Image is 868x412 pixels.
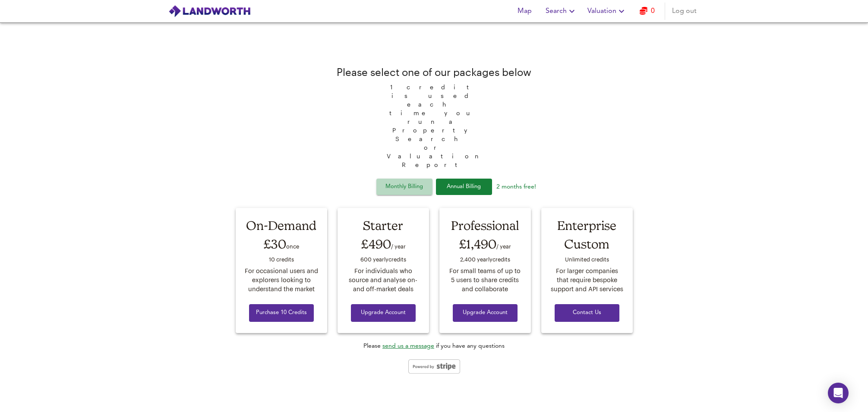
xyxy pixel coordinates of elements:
[351,304,416,322] button: Upgrade Account
[448,217,523,234] div: Professional
[448,254,523,267] div: 2,400 yearly credit s
[244,267,319,293] div: For occasional users and explorers looking to understand the market
[168,5,251,18] img: logo
[363,342,505,350] div: Please if you have any questions
[496,243,511,249] span: / year
[244,217,319,234] div: On-Demand
[453,304,518,322] button: Upgrade Account
[460,308,511,318] span: Upgrade Account
[358,308,409,318] span: Upgrade Account
[382,343,434,349] a: send us a message
[376,179,432,195] button: Monthly Billing
[391,243,406,249] span: / year
[634,3,661,20] button: 0
[828,383,849,403] div: Open Intercom Messenger
[346,234,421,254] div: £490
[514,5,535,17] span: Map
[549,267,625,293] div: For larger companies that require bespoke support and API services
[346,267,421,293] div: For individuals who source and analyse on- and off-market deals
[549,234,625,254] div: Custom
[448,267,523,293] div: For small teams of up to 5 users to share credits and collaborate
[408,359,460,374] img: stripe-logo
[346,217,421,234] div: Starter
[669,3,700,20] button: Log out
[337,65,531,79] div: Please select one of our packages below
[496,184,536,190] span: 2 months free!
[244,234,319,254] div: £30
[249,304,314,322] button: Purchase 10 Credits
[383,182,426,192] span: Monthly Billing
[587,5,627,17] span: Valuation
[286,243,299,249] span: once
[555,304,619,322] button: Contact Us
[584,3,630,20] button: Valuation
[448,234,523,254] div: £1,490
[346,254,421,267] div: 600 yearly credit s
[256,308,307,318] span: Purchase 10 Credits
[244,254,319,267] div: 10 credit s
[562,308,612,318] span: Contact Us
[546,5,577,17] span: Search
[549,254,625,267] div: Unlimited credit s
[640,5,655,17] a: 0
[511,3,539,20] button: Map
[549,217,625,234] div: Enterprise
[542,3,581,20] button: Search
[672,5,697,17] span: Log out
[382,79,486,169] span: 1 credit is used each time you run a Property Search or Valuation Report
